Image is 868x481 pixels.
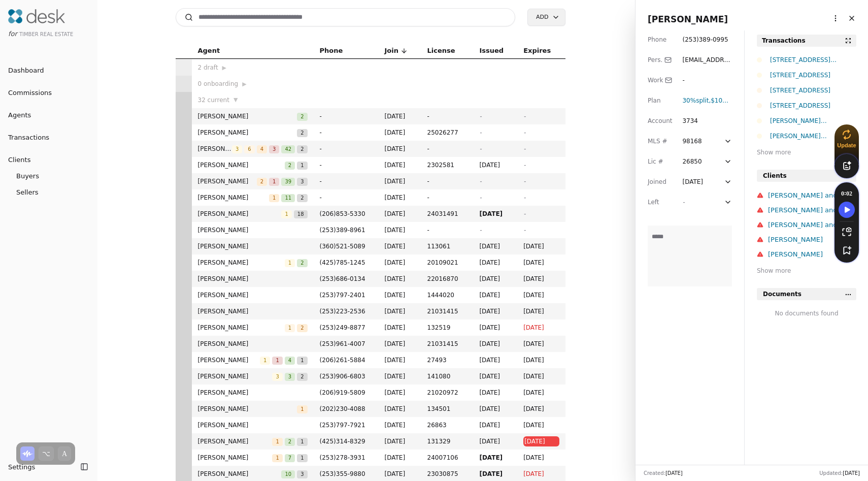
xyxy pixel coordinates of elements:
[648,95,672,106] div: Plan
[257,145,267,153] span: 4
[427,404,468,414] span: 134501
[757,308,856,318] div: No documents found
[269,178,279,186] span: 1
[523,162,525,169] span: -
[479,290,511,300] span: [DATE]
[648,197,672,207] div: Left
[269,176,279,186] button: 1
[320,45,343,56] span: Phone
[523,227,525,234] span: -
[385,209,415,219] span: [DATE]
[320,405,365,412] span: ( 202 ) 230 - 4088
[768,249,856,260] div: [PERSON_NAME]
[427,144,468,154] span: -
[198,176,257,186] span: [PERSON_NAME]
[427,209,468,219] span: 24031491
[320,243,365,250] span: ( 360 ) 521 - 5089
[523,241,559,251] span: [DATE]
[770,70,856,80] div: [STREET_ADDRESS]
[320,259,365,266] span: ( 425 ) 785 - 1245
[427,176,468,186] span: -
[198,127,297,138] span: [PERSON_NAME]
[479,241,511,251] span: [DATE]
[198,290,308,300] span: [PERSON_NAME]
[427,111,468,121] span: -
[198,144,232,154] span: [PERSON_NAME]
[523,194,525,201] span: -
[427,323,468,333] span: 132519
[427,274,468,284] span: 22016870
[523,420,559,430] span: [DATE]
[682,36,728,43] span: ( 253 ) 389 - 0995
[297,438,307,446] span: 1
[198,469,282,479] span: [PERSON_NAME]
[479,45,504,56] span: Issued
[385,469,415,479] span: [DATE]
[320,292,365,299] span: ( 253 ) 797 - 2401
[297,176,307,186] button: 3
[320,470,365,477] span: ( 253 ) 355 - 9880
[385,436,415,446] span: [DATE]
[198,420,308,430] span: [PERSON_NAME]
[427,355,468,365] span: 27493
[320,454,365,461] span: ( 253 ) 278 - 3931
[297,113,307,121] span: 2
[682,75,732,85] div: -
[385,323,415,333] span: [DATE]
[479,209,511,219] span: [DATE]
[757,147,856,157] div: Show more
[285,355,295,365] button: 4
[843,470,860,476] span: [DATE]
[260,357,270,365] span: 1
[281,193,295,203] button: 11
[285,323,295,333] button: 1
[297,469,307,479] button: 3
[682,136,722,146] div: 98168
[427,436,468,446] span: 131329
[198,404,297,414] span: [PERSON_NAME]
[385,290,415,300] span: [DATE]
[385,404,415,414] span: [DATE]
[297,258,307,268] button: 2
[385,241,415,251] span: [DATE]
[297,162,307,170] span: 1
[385,160,415,170] span: [DATE]
[272,453,282,463] button: 1
[385,111,415,121] span: [DATE]
[320,160,373,170] span: -
[479,160,511,170] span: [DATE]
[523,45,551,56] span: Expires
[479,113,481,120] span: -
[320,275,365,282] span: ( 253 ) 686 - 0134
[682,97,711,104] span: ,
[644,469,683,477] div: Created:
[272,454,282,462] span: 1
[479,469,511,479] span: [DATE]
[427,290,468,300] span: 1444020
[281,470,295,478] span: 10
[244,145,254,153] span: 6
[297,373,307,381] span: 2
[648,75,672,85] div: Work
[479,194,481,201] span: -
[242,80,246,89] span: ▶
[198,258,285,268] span: [PERSON_NAME]
[479,339,511,349] span: [DATE]
[711,97,751,104] span: $100,000 cap
[320,176,373,186] span: -
[297,357,307,365] span: 1
[770,101,856,111] div: [STREET_ADDRESS]
[757,266,856,276] div: Show more
[479,258,511,268] span: [DATE]
[281,194,295,202] span: 11
[427,193,468,203] span: -
[281,209,291,219] button: 1
[257,178,267,186] span: 2
[648,116,672,126] div: Account
[272,355,282,365] button: 1
[281,176,295,186] button: 39
[523,371,559,381] span: [DATE]
[648,55,672,65] div: Pers.
[269,144,279,154] button: 3
[198,209,282,219] span: [PERSON_NAME]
